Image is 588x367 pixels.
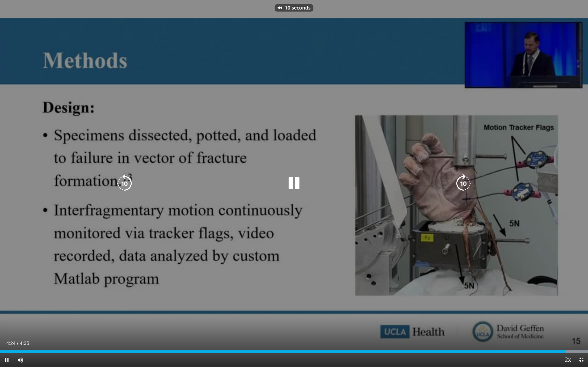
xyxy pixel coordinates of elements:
span: 4:24 [6,340,15,346]
span: 4:35 [20,340,29,346]
button: Playback Rate [561,353,574,367]
p: 10 seconds [285,5,311,10]
button: Mute [14,353,27,367]
button: Exit Fullscreen [574,353,588,367]
span: / [17,340,18,346]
